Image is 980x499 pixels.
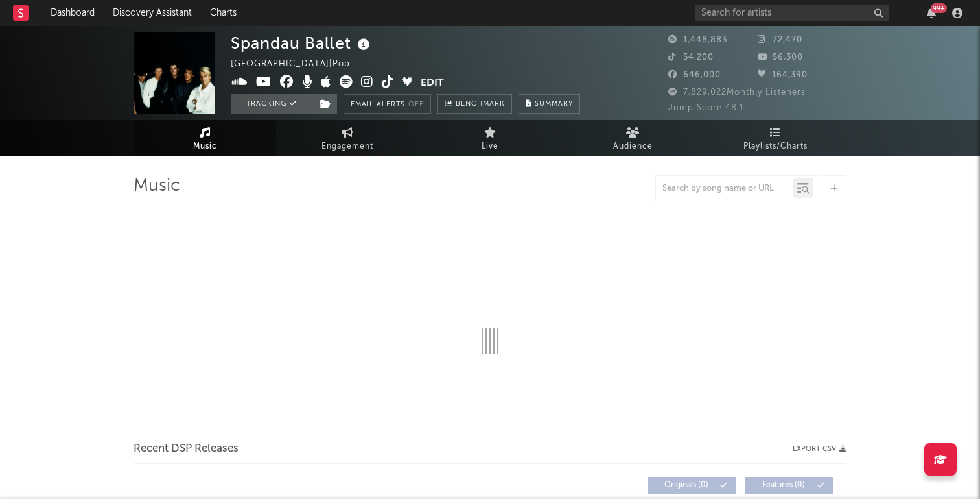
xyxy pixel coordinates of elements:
[408,101,424,108] em: Off
[927,8,936,18] button: 99+
[758,53,803,62] span: 56,300
[668,104,744,112] span: Jump Score: 48.1
[656,184,793,194] input: Search by song name or URL
[613,139,653,154] span: Audience
[668,36,727,44] span: 1,448,883
[456,97,505,112] span: Benchmark
[134,441,239,457] span: Recent DSP Releases
[134,120,276,156] a: Music
[535,101,573,108] span: Summary
[745,477,833,494] button: Features(0)
[519,94,580,114] button: Summary
[743,139,808,154] span: Playlists/Charts
[437,94,512,114] a: Benchmark
[657,481,716,489] span: Originals ( 0 )
[648,477,736,494] button: Originals(0)
[344,94,431,114] button: Email AlertsOff
[193,139,217,154] span: Music
[231,32,373,54] div: Spandau Ballet
[276,120,419,156] a: Engagement
[793,445,846,453] button: Export CSV
[754,481,813,489] span: Features ( 0 )
[321,139,373,154] span: Engagement
[931,3,947,13] div: 99 +
[561,120,704,156] a: Audience
[668,88,806,97] span: 7,829,022 Monthly Listeners
[482,139,498,154] span: Live
[668,53,714,62] span: 54,200
[704,120,846,156] a: Playlists/Charts
[668,71,721,79] span: 646,000
[758,71,808,79] span: 164,390
[695,5,889,21] input: Search for artists
[758,36,802,44] span: 72,470
[231,94,312,114] button: Tracking
[231,56,365,72] div: [GEOGRAPHIC_DATA] | Pop
[419,120,561,156] a: Live
[421,75,444,91] button: Edit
